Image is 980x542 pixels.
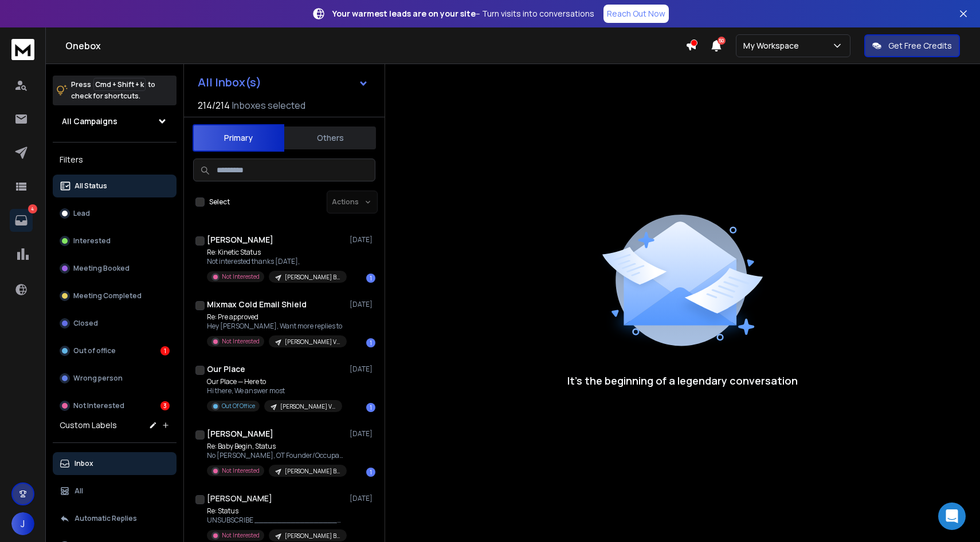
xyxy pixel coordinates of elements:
[284,125,376,151] button: Others
[285,467,340,476] p: [PERSON_NAME] Blast sand verified High Rev
[285,532,340,540] p: [PERSON_NAME] Blast sand verified High Rev
[28,204,37,213] p: 4
[207,428,273,440] h1: [PERSON_NAME]
[189,71,378,94] button: All Inbox(s)
[93,78,146,91] span: Cmd + Shift + k
[53,339,177,362] button: Out of office1
[53,175,177,197] button: All Status
[53,284,177,307] button: Meeting Completed
[73,264,130,273] p: Meeting Booked
[53,152,177,168] h3: Filters
[938,503,966,530] div: Open Intercom Messenger
[53,507,177,530] button: Automatic Replies
[62,116,117,127] h1: All Campaigns
[350,429,375,438] p: [DATE]
[285,338,340,346] p: [PERSON_NAME] Viper blast
[207,442,344,451] p: Re: Baby Begin, Status
[10,209,33,232] a: 4
[71,79,155,102] p: Press to check for shortcuts.
[73,319,98,328] p: Closed
[198,77,261,88] h1: All Inbox(s)
[207,322,344,331] p: Hey [PERSON_NAME], Want more replies to
[11,39,34,60] img: logo
[222,337,260,346] p: Not Interested
[222,272,260,281] p: Not Interested
[567,373,798,389] p: It’s the beginning of a legendary conversation
[75,514,137,523] p: Automatic Replies
[73,291,142,300] p: Meeting Completed
[53,480,177,503] button: All
[160,401,170,410] div: 3
[73,346,116,355] p: Out of office
[285,273,340,282] p: [PERSON_NAME] Blast sand verified High Rev
[207,299,307,310] h1: Mixmax Cold Email Shield
[718,37,726,45] span: 50
[350,235,375,244] p: [DATE]
[53,367,177,390] button: Wrong person
[209,197,230,207] label: Select
[222,466,260,475] p: Not Interested
[332,8,476,19] strong: Your warmest leads are on your site
[11,512,34,535] button: J
[207,493,272,504] h1: [PERSON_NAME]
[53,452,177,475] button: Inbox
[207,377,342,386] p: Our Place — Here to
[366,338,375,347] div: 1
[207,363,245,375] h1: Our Place
[53,312,177,335] button: Closed
[73,374,123,383] p: Wrong person
[75,181,107,191] p: All Status
[366,468,375,477] div: 1
[207,386,342,395] p: Hi there, We answer most
[888,40,952,52] p: Get Free Credits
[350,365,375,374] p: [DATE]
[60,420,117,431] h3: Custom Labels
[207,257,344,266] p: Not interested thanks [DATE],
[280,402,335,411] p: [PERSON_NAME] Viper blast
[65,39,685,53] h1: Onebox
[207,234,273,246] h1: [PERSON_NAME]
[864,34,960,57] button: Get Free Credits
[207,248,344,257] p: Re: Kinetic Status
[222,531,260,540] p: Not Interested
[207,516,344,525] p: UNSUBSCRIBE _____________________ [PERSON_NAME] CSO,
[350,494,375,503] p: [DATE]
[73,209,90,218] p: Lead
[73,236,111,246] p: Interested
[53,110,177,133] button: All Campaigns
[232,98,305,112] h3: Inboxes selected
[366,403,375,412] div: 1
[366,274,375,283] div: 1
[207,507,344,516] p: Re: Status
[53,257,177,280] button: Meeting Booked
[603,5,669,23] a: Reach Out Now
[75,459,93,468] p: Inbox
[160,346,170,355] div: 1
[53,394,177,417] button: Not Interested3
[743,40,803,52] p: My Workspace
[53,202,177,225] button: Lead
[75,486,83,496] p: All
[53,230,177,252] button: Interested
[207,312,344,322] p: Re: Pre approved
[198,98,230,112] span: 214 / 214
[193,124,284,152] button: Primary
[207,451,344,460] p: No [PERSON_NAME], OT Founder/Occupational
[607,8,665,19] p: Reach Out Now
[350,300,375,309] p: [DATE]
[332,8,594,19] p: – Turn visits into conversations
[222,402,255,410] p: Out Of Office
[73,401,124,410] p: Not Interested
